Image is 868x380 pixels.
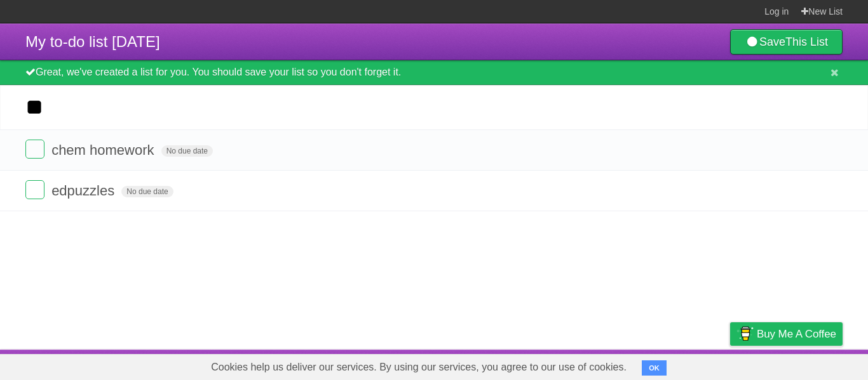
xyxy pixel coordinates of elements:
[121,186,173,197] span: No due date
[785,36,828,48] b: This List
[25,180,44,199] label: Done
[161,145,213,157] span: No due date
[51,142,157,158] span: chem homework
[25,140,44,159] label: Done
[642,360,667,376] button: OK
[714,353,747,377] a: Privacy
[757,323,836,345] span: Buy me a coffee
[25,33,160,50] span: My to-do list [DATE]
[51,183,118,199] span: edpuzzles
[198,355,639,380] span: Cookies help us deliver our services. By using our services, you agree to our use of cookies.
[670,353,698,377] a: Terms
[730,322,843,346] a: Buy me a coffee
[763,353,843,377] a: Suggest a feature
[730,29,843,55] a: SaveThis List
[736,323,754,344] img: Buy me a coffee
[561,353,588,377] a: About
[603,353,654,377] a: Developers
